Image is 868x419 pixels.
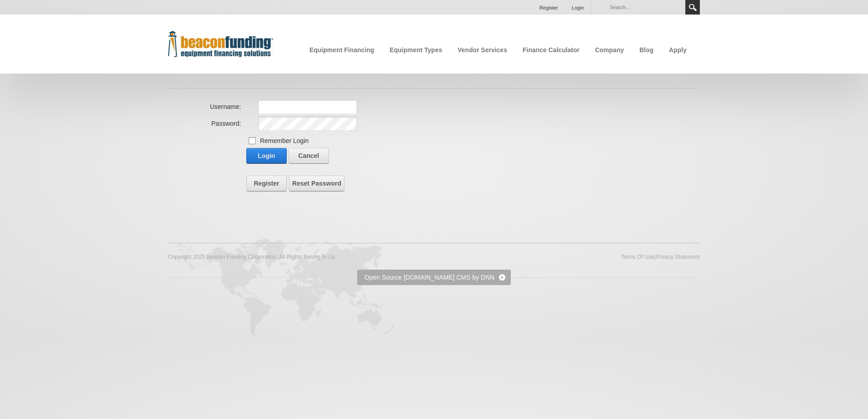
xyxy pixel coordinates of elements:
a: Login [246,148,287,163]
img: Beacon Funding Corporation [168,31,274,57]
a: Vendor Services [451,42,514,58]
a: Open Source [DOMAIN_NAME] CMS by DNN [357,270,511,285]
a: Equipment Financing [303,42,381,58]
a: Clear search text [673,3,680,10]
span: Copyright 2025 Beacon Funding Corporation. All Rights Belong to Us. [168,252,336,261]
a: Register [246,176,287,191]
a: Beacon Funding Corporation [168,38,274,48]
a: Cancel [289,148,329,163]
a: Terms Of Use [621,254,654,260]
label: Username: [210,103,241,110]
a: Privacy Statement [656,254,700,260]
a: Blog [633,42,660,58]
label: Password: [211,120,241,127]
a: Company [588,42,631,58]
a: Equipment Types [383,42,449,58]
a: Reset Password [289,176,344,191]
label: Remember Login [260,136,309,145]
div: | [621,252,700,261]
a: Finance Calculator [516,42,586,58]
a: Apply [662,42,693,58]
img: checkbox [249,137,258,145]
